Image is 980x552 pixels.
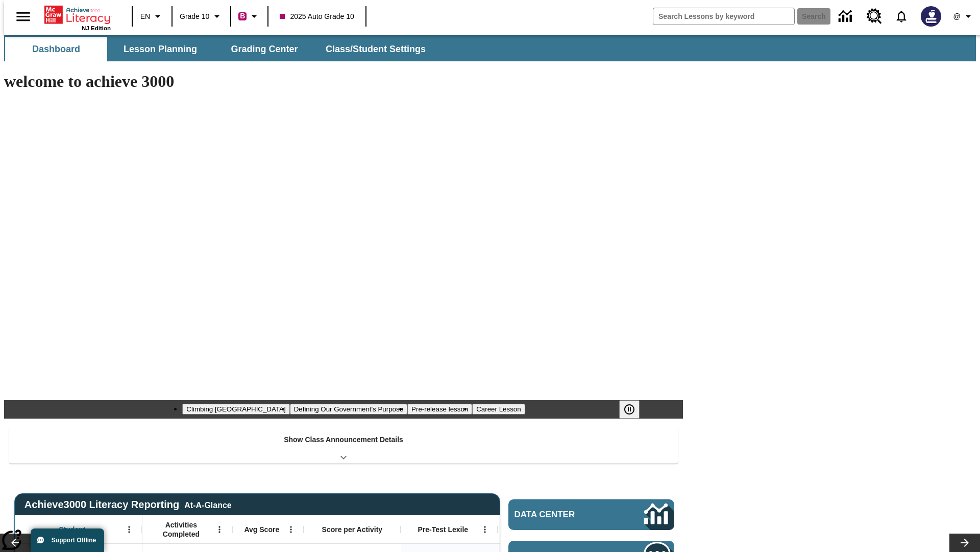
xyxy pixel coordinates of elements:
span: Achieve3000 Literacy Reporting [24,499,232,511]
button: Open Menu [477,522,493,537]
button: Grading Center [213,37,315,61]
button: Boost Class color is violet red. Change class color [234,7,264,26]
button: Grade: Grade 10, Select a grade [176,7,227,26]
span: Student [59,525,85,534]
span: Pre-Test Lexile [418,525,469,534]
span: 2025 Auto Grade 10 [280,11,354,22]
div: Pause [619,400,650,419]
button: Slide 3 Pre-release lesson [407,404,472,415]
a: Resource Center, Will open in new tab [861,3,888,30]
h1: welcome to achieve 3000 [4,72,683,91]
button: Dashboard [5,37,107,61]
img: Avatar [921,6,941,27]
button: Support Offline [31,528,104,552]
span: @ [953,11,960,22]
div: At-A-Glance [184,499,231,510]
span: Score per Activity [322,525,383,534]
span: Grade 10 [180,11,209,22]
button: Profile/Settings [947,7,980,26]
button: Language: EN, Select a language [136,7,168,26]
button: Open Menu [121,522,137,537]
span: EN [140,11,150,22]
button: Slide 4 Career Lesson [472,404,525,415]
span: NJ Edition [82,25,111,31]
a: Home [44,5,111,25]
a: Data Center [832,3,861,31]
div: SubNavbar [4,35,976,61]
div: Home [44,4,111,31]
button: Open Menu [212,522,227,537]
a: Notifications [888,3,915,30]
span: Avg Score [244,525,279,534]
span: Data Center [514,510,610,520]
button: Open Menu [283,522,299,537]
span: Support Offline [52,537,96,544]
input: search field [653,8,794,25]
span: B [240,10,245,22]
button: Open side menu [8,2,38,32]
button: Lesson Planning [109,37,211,61]
div: SubNavbar [4,37,435,61]
p: Show Class Announcement Details [284,434,403,445]
span: Activities Completed [148,520,215,539]
button: Select a new avatar [915,3,947,30]
button: Slide 1 Climbing Mount Tai [182,404,289,415]
button: Class/Student Settings [317,37,434,61]
a: Data Center [508,499,674,530]
button: Slide 2 Defining Our Government's Purpose [290,404,407,415]
div: Show Class Announcement Details [9,428,678,464]
button: Lesson carousel, Next [949,534,980,552]
button: Pause [619,400,640,419]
